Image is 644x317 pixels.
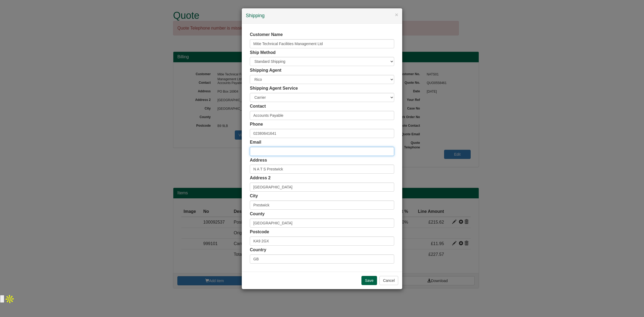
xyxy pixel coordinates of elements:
label: Address 2 [250,175,270,181]
label: City [250,193,258,199]
label: Phone [250,121,263,127]
label: Ship Method [250,50,276,56]
label: Shipping Agent Service [250,85,298,92]
button: × [395,12,398,17]
label: Contact [250,103,266,110]
label: County [250,211,265,217]
label: Shipping Agent [250,67,281,74]
img: Apollo [4,294,15,304]
input: Mobile Preferred [250,129,394,138]
button: Cancel [379,276,398,285]
label: Customer Name [250,32,283,38]
label: Country [250,247,266,253]
label: Postcode [250,229,269,235]
h4: Shipping [246,12,398,19]
label: Address [250,157,267,163]
input: Save [361,276,377,285]
label: Email [250,139,261,145]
